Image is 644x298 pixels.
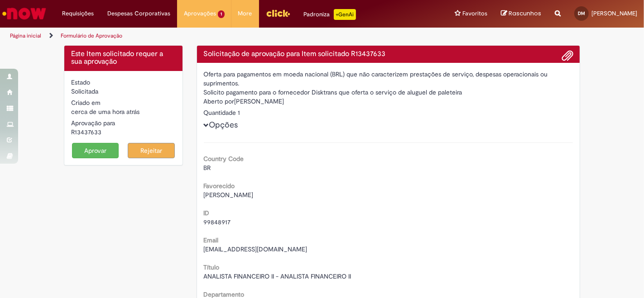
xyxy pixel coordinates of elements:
span: Despesas Corporativas [107,9,170,18]
div: Solicitada [71,87,176,96]
span: Aprovações [184,9,216,18]
div: Oferta para pagamentos em moeda nacional (BRL) que não caracterizem prestações de serviço, despes... [204,70,573,88]
button: Rejeitar [128,143,175,158]
a: Formulário de Aprovação [61,32,122,39]
div: 28/08/2025 09:16:21 [71,107,176,116]
div: Padroniza [304,9,356,20]
span: Favoritos [462,9,487,18]
span: 1 [218,10,225,18]
span: Requisições [62,9,94,18]
b: Favorecido [204,182,235,190]
a: Página inicial [10,32,41,39]
h4: Este Item solicitado requer a sua aprovação [71,50,176,66]
ul: Trilhas de página [7,28,423,44]
b: ID [204,209,210,217]
div: [PERSON_NAME] [204,97,573,108]
span: 99848917 [204,218,231,226]
label: Estado [71,78,90,87]
span: Rascunhos [509,9,541,18]
span: [PERSON_NAME] [204,191,254,199]
b: Country Code [204,155,244,163]
label: Aberto por [204,97,235,106]
img: click_logo_yellow_360x200.png [266,6,290,20]
span: BR [204,164,211,172]
span: ANALISTA FINANCEIRO II - ANALISTA FINANCEIRO II [204,272,351,280]
span: cerca de uma hora atrás [71,108,139,116]
b: Email [204,236,219,244]
span: More [238,9,252,18]
time: 28/08/2025 09:16:21 [71,108,139,116]
span: DM [578,10,585,16]
a: Rascunhos [501,9,541,18]
button: Aprovar [72,143,119,158]
div: Quantidade 1 [204,108,573,117]
b: Título [204,263,220,271]
span: [EMAIL_ADDRESS][DOMAIN_NAME] [204,245,308,253]
div: Solicito pagamento para o fornecedor Disktrans que oferta o serviço de aluguel de paleteira [204,88,573,97]
label: Aprovação para [71,118,115,128]
div: R13437633 [71,128,176,137]
img: ServiceNow [1,5,48,23]
p: +GenAi [334,9,356,20]
span: [PERSON_NAME] [591,9,637,17]
h4: Solicitação de aprovação para Item solicitado R13437633 [204,50,573,58]
label: Criado em [71,98,101,107]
